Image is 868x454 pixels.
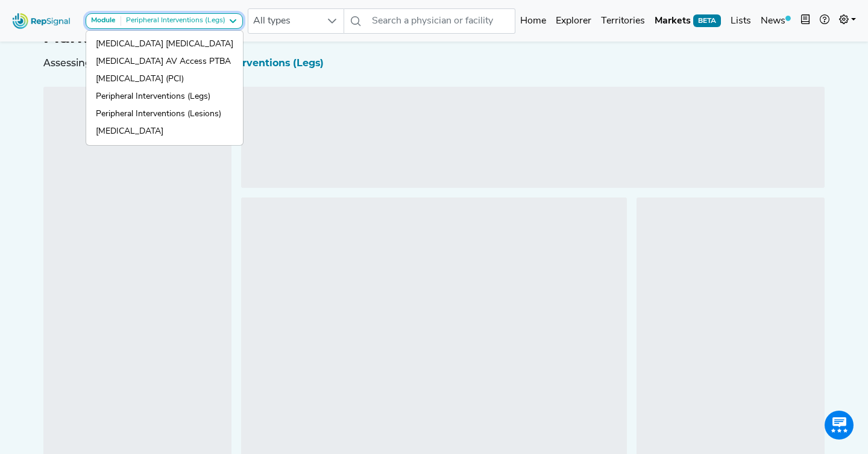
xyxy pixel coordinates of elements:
[650,9,726,33] a: MarketsBETA
[515,9,551,33] a: Home
[367,8,516,34] input: Search a physician or facility
[756,9,796,33] a: News
[86,105,243,123] a: Peripheral Interventions (Lesions)
[86,88,243,105] a: Peripheral Interventions (Legs)
[91,17,116,24] strong: Module
[693,14,721,26] span: BETA
[726,9,756,33] a: Lists
[86,70,243,88] a: [MEDICAL_DATA] (PCI)
[796,9,815,33] button: Intel Book
[248,9,321,33] span: All types
[166,57,324,69] span: Peripheral Interventions (Legs)
[121,16,225,26] div: Peripheral Interventions (Legs)
[551,9,596,33] a: Explorer
[86,36,243,53] a: [MEDICAL_DATA] [MEDICAL_DATA]
[86,123,243,140] a: [MEDICAL_DATA]
[86,53,243,70] a: [MEDICAL_DATA] AV Access PTBA
[86,13,243,29] button: ModulePeripheral Interventions (Legs)
[596,9,650,33] a: Territories
[43,57,825,69] h6: Assessing the market for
